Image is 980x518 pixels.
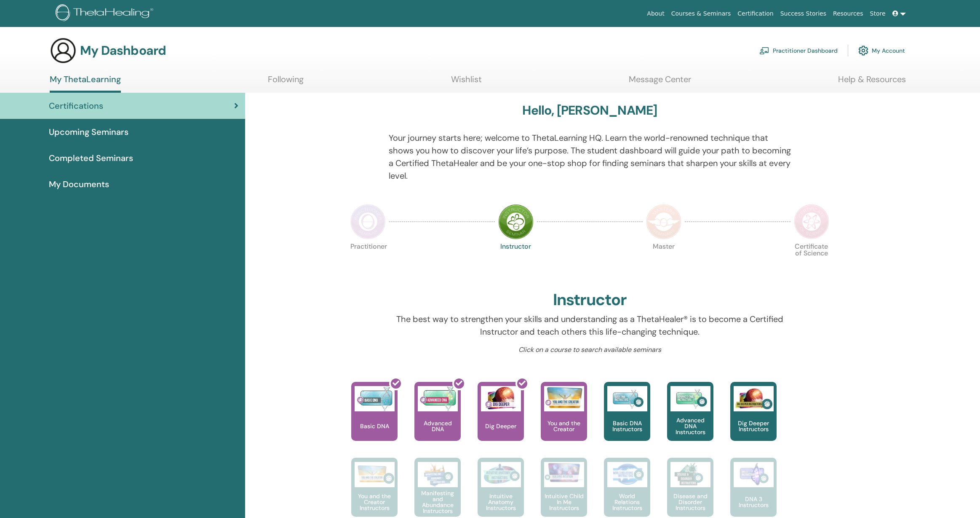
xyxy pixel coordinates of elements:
[478,493,524,511] p: Intuitive Anatomy Instructors
[350,204,386,239] img: Practitioner
[730,420,777,432] p: Dig Deeper Instructors
[867,6,889,21] a: Store
[49,152,133,164] span: Completed Seminars
[50,74,121,93] a: My ThetaLearning
[794,204,829,239] img: Certificate of Science
[544,386,584,409] img: You and the Creator
[838,74,906,91] a: Help & Resources
[451,74,482,91] a: Wishlist
[498,243,534,279] p: Instructor
[759,41,838,60] a: Practitioner Dashboard
[858,43,868,58] img: cog.svg
[351,382,398,458] a: Basic DNA Basic DNA
[498,204,534,239] img: Instructor
[522,103,657,118] h3: Hello, [PERSON_NAME]
[644,6,668,21] a: About
[389,313,791,338] p: The best way to strengthen your skills and understanding as a ThetaHealer® is to become a Certifi...
[604,382,650,458] a: Basic DNA Instructors Basic DNA Instructors
[734,6,777,21] a: Certification
[355,462,395,487] img: You and the Creator Instructors
[350,243,386,279] p: Practitioner
[667,417,713,435] p: Advanced DNA Instructors
[607,462,647,487] img: World Relations Instructors
[49,99,103,112] span: Certifications
[670,386,710,411] img: Advanced DNA Instructors
[734,386,774,411] img: Dig Deeper Instructors
[418,386,458,411] img: Advanced DNA
[414,490,461,514] p: Manifesting and Abundance Instructors
[667,493,713,511] p: Disease and Disorder Instructors
[646,204,681,239] img: Master
[268,74,304,91] a: Following
[668,6,734,21] a: Courses & Seminars
[670,462,710,487] img: Disease and Disorder Instructors
[418,462,458,487] img: Manifesting and Abundance Instructors
[541,493,587,511] p: Intuitive Child In Me Instructors
[414,382,461,458] a: Advanced DNA Advanced DNA
[481,462,521,487] img: Intuitive Anatomy Instructors
[49,126,128,138] span: Upcoming Seminars
[541,420,587,432] p: You and the Creator
[646,243,681,279] p: Master
[553,290,627,310] h2: Instructor
[389,132,791,182] p: Your journey starts here; welcome to ThetaLearning HQ. Learn the world-renowned technique that sh...
[482,423,520,429] p: Dig Deeper
[49,178,109,191] span: My Documents
[80,43,166,58] h3: My Dashboard
[478,382,524,458] a: Dig Deeper Dig Deeper
[56,4,156,23] img: logo.png
[414,420,461,432] p: Advanced DNA
[667,382,713,458] a: Advanced DNA Instructors Advanced DNA Instructors
[730,382,777,458] a: Dig Deeper Instructors Dig Deeper Instructors
[794,243,829,279] p: Certificate of Science
[351,493,398,511] p: You and the Creator Instructors
[604,493,650,511] p: World Relations Instructors
[734,462,774,487] img: DNA 3 Instructors
[830,6,867,21] a: Resources
[544,462,584,483] img: Intuitive Child In Me Instructors
[858,41,905,60] a: My Account
[604,420,650,432] p: Basic DNA Instructors
[759,47,769,54] img: chalkboard-teacher.svg
[389,345,791,355] p: Click on a course to search available seminars
[541,382,587,458] a: You and the Creator You and the Creator
[730,496,777,508] p: DNA 3 Instructors
[777,6,830,21] a: Success Stories
[481,386,521,411] img: Dig Deeper
[629,74,691,91] a: Message Center
[607,386,647,411] img: Basic DNA Instructors
[355,386,395,411] img: Basic DNA
[50,37,77,64] img: generic-user-icon.jpg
